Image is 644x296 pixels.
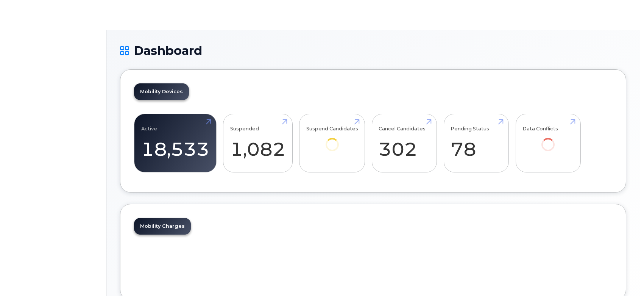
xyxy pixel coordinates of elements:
[120,44,626,57] h1: Dashboard
[306,118,358,162] a: Suspend Candidates
[141,118,209,168] a: Active 18,533
[230,118,285,168] a: Suspended 1,082
[134,218,191,235] a: Mobility Charges
[522,118,574,162] a: Data Conflicts
[451,118,502,168] a: Pending Status 78
[379,118,430,168] a: Cancel Candidates 302
[134,83,189,100] a: Mobility Devices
